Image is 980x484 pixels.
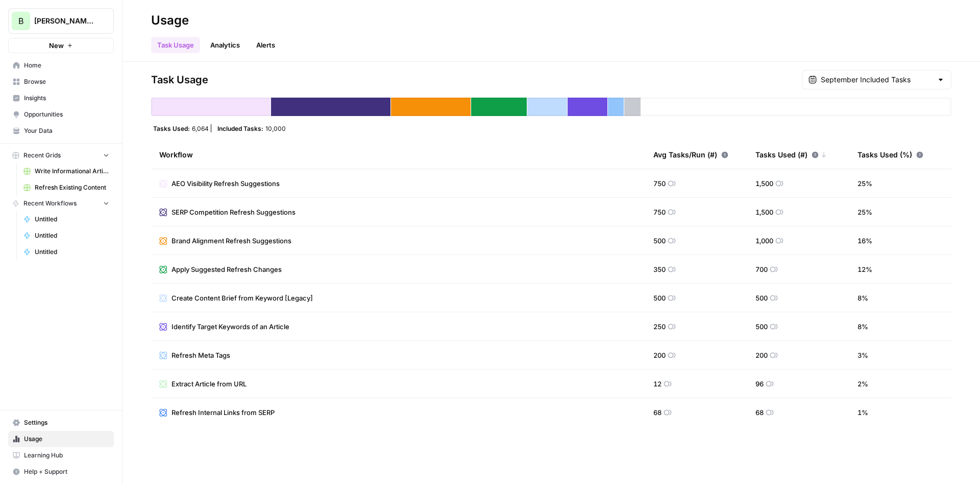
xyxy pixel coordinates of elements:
[8,123,114,139] a: Your Data
[755,350,768,360] span: 200
[171,407,275,418] span: Refresh Internal Links from SERP
[250,37,281,53] a: Alerts
[8,447,114,464] a: Learning Hub
[857,178,872,189] span: 25 %
[755,141,827,169] div: Tasks Used (#)
[265,124,286,132] span: 10,000
[171,293,313,303] span: Create Content Brief from Keyword [Legacy]
[8,464,114,480] button: Help + Support
[151,37,200,53] a: Task Usage
[171,350,230,360] span: Refresh Meta Tags
[23,199,77,208] span: Recent Workflows
[653,207,666,217] span: 750
[35,167,109,176] span: Write Informational Article (1)
[8,414,114,431] a: Settings
[35,215,109,224] span: Untitled
[755,379,764,389] span: 96
[153,124,190,132] span: Tasks Used:
[8,90,114,106] a: Insights
[857,293,868,303] span: 8 %
[19,211,114,227] a: Untitled
[821,75,933,85] input: September Included Tasks
[24,451,109,460] span: Learning Hub
[24,467,109,476] span: Help + Support
[8,106,114,123] a: Opportunities
[653,236,666,246] span: 500
[653,293,666,303] span: 500
[19,163,114,179] a: Write Informational Article (1)
[19,244,114,260] a: Untitled
[857,350,868,360] span: 3 %
[8,431,114,447] a: Usage
[24,94,109,103] span: Insights
[653,141,728,169] div: Avg Tasks/Run (#)
[151,73,208,87] span: Task Usage
[653,264,666,274] span: 350
[171,379,247,389] span: Extract Article from URL
[171,321,289,332] span: Identify Target Keywords of an Article
[171,178,280,189] span: AEO Visibility Refresh Suggestions
[35,231,109,240] span: Untitled
[857,321,868,332] span: 8 %
[653,379,661,389] span: 12
[24,434,109,444] span: Usage
[857,264,872,274] span: 12 %
[755,207,773,217] span: 1,500
[755,178,773,189] span: 1,500
[8,196,114,211] button: Recent Workflows
[192,124,209,132] span: 6,064
[171,264,282,274] span: Apply Suggested Refresh Changes
[857,379,868,389] span: 2 %
[35,183,109,192] span: Refresh Existing Content
[19,227,114,244] a: Untitled
[49,40,64,51] span: New
[35,247,109,257] span: Untitled
[857,407,868,418] span: 1 %
[8,148,114,163] button: Recent Grids
[24,77,109,86] span: Browse
[24,126,109,135] span: Your Data
[8,8,114,34] button: Workspace: Bennett Financials
[755,236,773,246] span: 1,000
[857,207,872,217] span: 25 %
[23,151,61,160] span: Recent Grids
[24,61,109,70] span: Home
[34,16,96,26] span: [PERSON_NAME] Financials
[159,141,637,169] div: Workflow
[24,418,109,427] span: Settings
[204,37,246,53] a: Analytics
[8,38,114,53] button: New
[19,179,114,196] a: Refresh Existing Content
[653,350,666,360] span: 200
[171,236,291,246] span: Brand Alignment Refresh Suggestions
[171,207,296,217] span: SERP Competition Refresh Suggestions
[653,407,661,418] span: 68
[217,124,263,132] span: Included Tasks:
[24,110,109,119] span: Opportunities
[653,178,666,189] span: 750
[755,264,768,274] span: 700
[151,12,189,29] div: Usage
[755,293,768,303] span: 500
[18,15,23,27] span: B
[857,236,872,246] span: 16 %
[857,141,923,169] div: Tasks Used (%)
[8,74,114,90] a: Browse
[755,321,768,332] span: 500
[755,407,764,418] span: 68
[8,57,114,74] a: Home
[653,321,666,332] span: 250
